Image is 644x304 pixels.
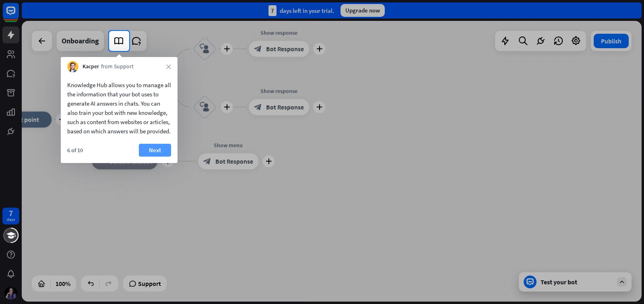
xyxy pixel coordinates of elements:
[83,63,99,71] span: Kacper
[139,144,171,157] button: Next
[166,64,171,69] i: close
[67,147,83,154] div: 6 of 10
[101,63,134,71] span: from Support
[67,80,171,136] div: Knowledge Hub allows you to manage all the information that your bot uses to generate AI answers ...
[6,3,31,27] button: Open LiveChat chat widget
